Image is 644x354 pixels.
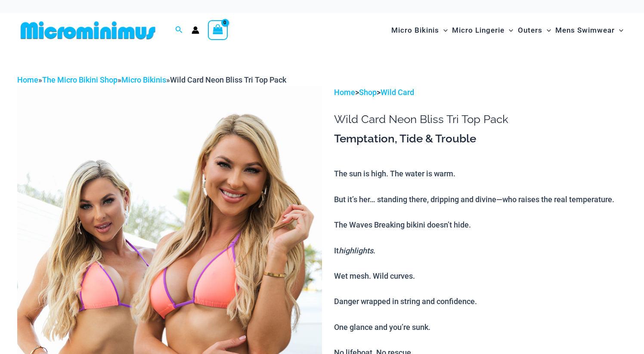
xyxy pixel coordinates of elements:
span: Wild Card Neon Bliss Tri Top Pack [170,75,286,84]
nav: Site Navigation [388,16,627,45]
img: MM SHOP LOGO FLAT [17,21,159,40]
h1: Wild Card Neon Bliss Tri Top Pack [334,113,627,126]
span: Menu Toggle [615,19,623,41]
i: highlights [339,246,373,255]
a: Search icon link [175,25,183,36]
span: » » » [17,75,286,84]
span: Mens Swimwear [555,19,615,41]
a: Micro Bikinis [121,75,166,84]
a: The Micro Bikini Shop [42,75,118,84]
span: Micro Lingerie [452,19,505,41]
a: Shop [359,88,377,97]
span: Menu Toggle [439,19,448,41]
a: Home [334,88,355,97]
a: View Shopping Cart, empty [208,20,228,40]
a: Micro BikinisMenu ToggleMenu Toggle [389,17,450,43]
a: Home [17,75,38,84]
a: OutersMenu ToggleMenu Toggle [516,17,553,43]
span: Menu Toggle [505,19,513,41]
p: > > [334,86,627,99]
h3: Temptation, Tide & Trouble [334,132,627,146]
span: Outers [518,19,542,41]
span: Micro Bikinis [391,19,439,41]
a: Mens SwimwearMenu ToggleMenu Toggle [553,17,625,43]
a: Wild Card [381,88,414,97]
span: Menu Toggle [542,19,551,41]
a: Account icon link [192,26,199,34]
a: Micro LingerieMenu ToggleMenu Toggle [450,17,515,43]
